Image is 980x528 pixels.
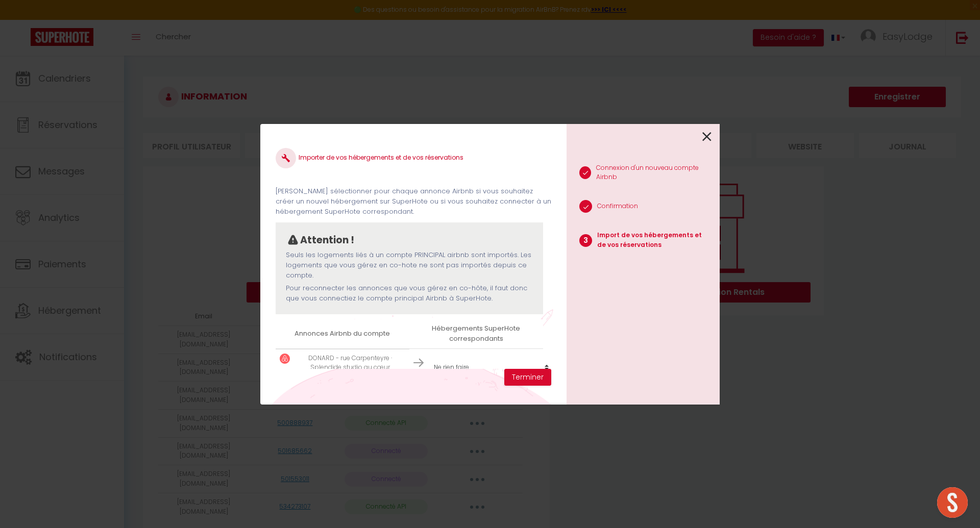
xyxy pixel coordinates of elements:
span: 3 [579,234,592,247]
p: Pour reconnecter les annonces que vous gérez en co-hôte, il faut donc que vous connectiez le comp... [286,283,533,304]
p: Import de vos hébergements et de vos réservations [597,231,712,250]
th: Annonces Airbnb du compte [276,319,409,348]
p: Seuls les logements liés à un compte PRINCIPAL airbnb sont importés. Les logements que vous gérez... [286,250,533,281]
p: Attention ! [300,233,354,248]
p: Confirmation [597,202,638,211]
p: DONARD - rue Carpenteyre · Splendide studio au cœur historique de [GEOGRAPHIC_DATA] [295,354,405,383]
p: Connexion d'un nouveau compte Airbnb [596,163,712,183]
p: [PERSON_NAME] sélectionner pour chaque annonce Airbnb si vous souhaitez créer un nouvel hébergeme... [276,186,551,217]
h4: Importer de vos hébergements et de vos réservations [276,148,551,168]
div: Ouvrir le chat [937,487,968,518]
th: Hébergements SuperHote correspondants [409,319,543,348]
button: Terminer [504,369,551,386]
